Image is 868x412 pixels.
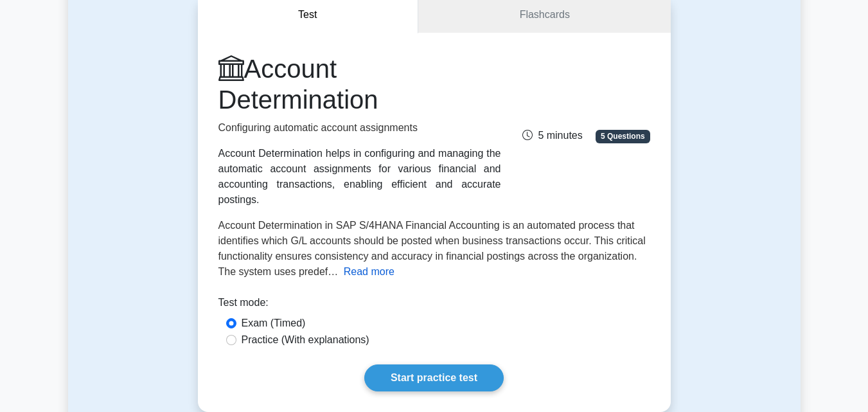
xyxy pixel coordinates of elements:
[242,332,369,348] label: Practice (With explanations)
[242,316,306,331] label: Exam (Timed)
[522,130,582,141] span: 5 minutes
[344,264,394,280] button: Read more
[218,295,650,316] div: Test mode:
[218,220,646,277] span: Account Determination in SAP S/4HANA Financial Accounting is an automated process that identifies...
[364,364,504,391] a: Start practice test
[218,53,501,115] h1: Account Determination
[596,130,650,143] span: 5 Questions
[218,120,501,136] p: Configuring automatic account assignments
[218,146,501,208] div: Account Determination helps in configuring and managing the automatic account assignments for var...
